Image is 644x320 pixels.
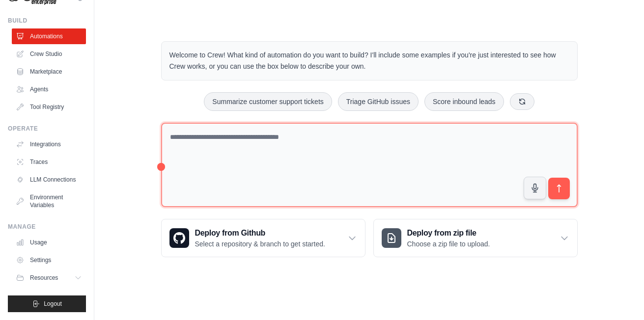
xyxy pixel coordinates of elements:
h3: Deploy from Github [195,227,325,239]
span: Logout [44,300,62,308]
a: Automations [12,28,86,44]
a: Integrations [12,136,86,152]
a: Usage [12,235,86,250]
a: LLM Connections [12,172,86,187]
a: Settings [12,252,86,268]
span: Resources [30,274,58,282]
button: Resources [12,270,86,286]
a: Traces [12,154,86,170]
button: Score inbound leads [424,92,504,111]
a: Crew Studio [12,46,86,62]
div: Build [8,17,86,25]
a: Marketplace [12,64,86,80]
div: Operate [8,125,86,133]
button: Triage GitHub issues [338,92,419,111]
p: Select a repository & branch to get started. [195,239,325,249]
a: Environment Variables [12,189,86,213]
div: Manage [8,223,86,231]
a: Tool Registry [12,99,86,115]
p: Welcome to Crew! What kind of automation do you want to build? I'll include some examples if you'... [169,50,569,72]
button: Summarize customer support tickets [204,92,332,111]
button: Logout [8,295,86,312]
h3: Deploy from zip file [407,227,490,239]
p: Choose a zip file to upload. [407,239,490,249]
a: Agents [12,81,86,97]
